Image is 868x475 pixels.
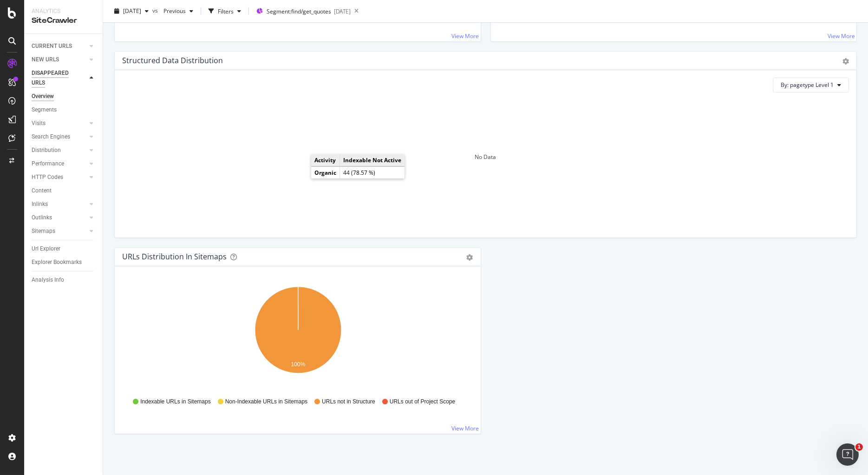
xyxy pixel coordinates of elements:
div: Inlinks [32,199,48,209]
div: Content [32,186,52,196]
span: vs [152,6,160,14]
td: Activity [311,154,340,166]
a: NEW URLS [32,55,87,65]
div: HTTP Codes [32,172,63,182]
a: Visits [32,119,87,128]
a: HTTP Codes [32,172,87,182]
span: Indexable URLs in Sitemaps [140,398,210,406]
a: CURRENT URLS [32,41,87,51]
a: Overview [32,92,96,101]
button: Previous [160,4,197,19]
span: Previous [160,7,186,15]
div: Outlinks [32,213,52,223]
div: [DATE] [334,7,351,15]
a: Performance [32,159,87,169]
div: gear [467,254,473,261]
span: Segment: find/get_quotes [267,7,331,15]
a: Content [32,186,96,196]
div: Visits [32,119,46,128]
a: Explorer Bookmarks [32,257,96,267]
div: gear [842,58,849,65]
a: View More [452,424,479,432]
a: Search Engines [32,132,87,142]
div: Segments [32,105,57,115]
div: NEW URLS [32,55,59,65]
a: DISAPPEARED URLS [32,68,87,88]
a: View More [452,32,479,40]
div: Url Explorer [32,244,60,254]
button: Segment:find/get_quotes[DATE] [253,4,351,19]
span: 1 [855,443,863,451]
div: Sitemaps [32,226,55,236]
div: URLs Distribution in Sitemaps [122,252,227,261]
span: 2025 Sep. 25th [123,7,141,15]
td: Indexable Not Active [340,154,405,166]
div: SiteCrawler [32,15,95,26]
text: 100% [291,361,306,368]
a: View More [828,32,855,40]
div: Performance [32,159,64,169]
button: Filters [205,4,245,19]
a: Outlinks [32,213,87,223]
span: URLs out of Project Scope [390,398,455,406]
svg: A chart. [122,281,473,389]
iframe: Intercom live chat [836,443,859,466]
a: Inlinks [32,199,87,209]
div: No Data [475,153,496,161]
td: Organic [311,167,340,179]
button: [DATE] [111,4,152,19]
div: Distribution [32,145,61,155]
span: URLs not in Structure [322,398,375,406]
span: Non-Indexable URLs in Sitemaps [225,398,307,406]
a: Segments [32,105,96,115]
div: Analysis Info [32,275,64,285]
div: Overview [32,92,54,101]
span: By: pagetype Level 1 [781,81,834,89]
a: Sitemaps [32,226,87,236]
td: 44 (78.57 %) [340,167,405,179]
div: DISAPPEARED URLS [32,68,78,88]
div: Search Engines [32,132,70,142]
a: Url Explorer [32,244,96,254]
div: Analytics [32,7,95,15]
div: Structured Data Distribution [122,56,223,65]
div: CURRENT URLS [32,41,72,51]
a: Distribution [32,145,87,155]
button: By: pagetype Level 1 [773,78,849,92]
a: Analysis Info [32,275,96,285]
div: Filters [218,7,234,15]
div: Explorer Bookmarks [32,257,82,267]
